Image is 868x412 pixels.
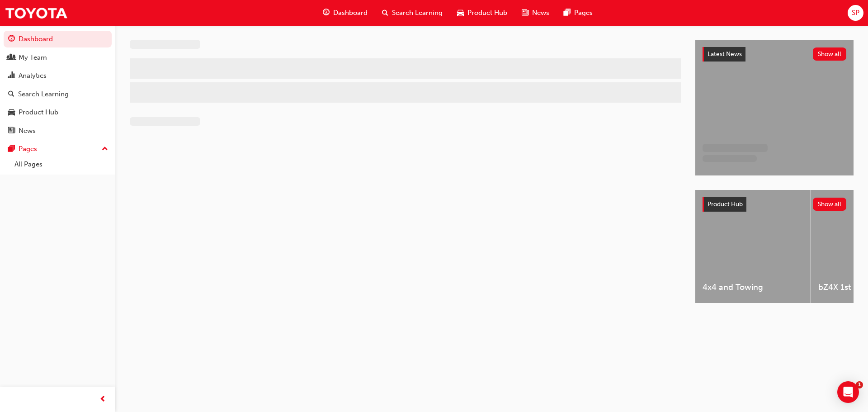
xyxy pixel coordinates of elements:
[11,157,112,171] a: All Pages
[564,7,571,19] span: pages-icon
[8,35,15,43] span: guage-icon
[8,145,15,153] span: pages-icon
[848,5,863,21] button: SP
[19,126,36,136] div: News
[8,72,15,80] span: chart-icon
[5,3,68,23] img: Trak
[467,8,507,18] span: Product Hub
[574,8,593,18] span: Pages
[4,123,112,139] a: News
[323,7,330,19] span: guage-icon
[532,8,549,18] span: News
[4,141,112,157] button: Pages
[4,31,112,47] a: Dashboard
[703,47,846,62] a: Latest NewsShow all
[813,198,847,211] button: Show all
[708,50,742,58] span: Latest News
[333,8,368,18] span: Dashboard
[382,7,388,19] span: search-icon
[19,52,47,63] div: My Team
[4,86,112,103] a: Search Learning
[852,8,859,18] span: SP
[19,71,47,81] div: Analytics
[316,4,375,22] a: guage-iconDashboard
[392,8,443,18] span: Search Learning
[457,7,464,19] span: car-icon
[703,197,846,212] a: Product HubShow all
[514,4,557,22] a: news-iconNews
[4,67,112,84] a: Analytics
[19,144,37,154] div: Pages
[708,200,743,208] span: Product Hub
[4,49,112,66] a: My Team
[522,7,528,19] span: news-icon
[8,127,15,135] span: news-icon
[18,89,69,99] div: Search Learning
[813,47,847,61] button: Show all
[8,90,14,99] span: search-icon
[102,143,108,155] span: up-icon
[4,104,112,121] a: Product Hub
[99,394,106,405] span: prev-icon
[8,109,15,117] span: car-icon
[19,107,58,118] div: Product Hub
[450,4,514,22] a: car-iconProduct Hub
[8,54,15,62] span: people-icon
[557,4,600,22] a: pages-iconPages
[837,381,859,403] div: Open Intercom Messenger
[856,381,863,388] span: 1
[4,29,112,141] button: DashboardMy TeamAnalyticsSearch LearningProduct HubNews
[695,190,811,303] a: 4x4 and Towing
[703,282,803,293] span: 4x4 and Towing
[375,4,450,22] a: search-iconSearch Learning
